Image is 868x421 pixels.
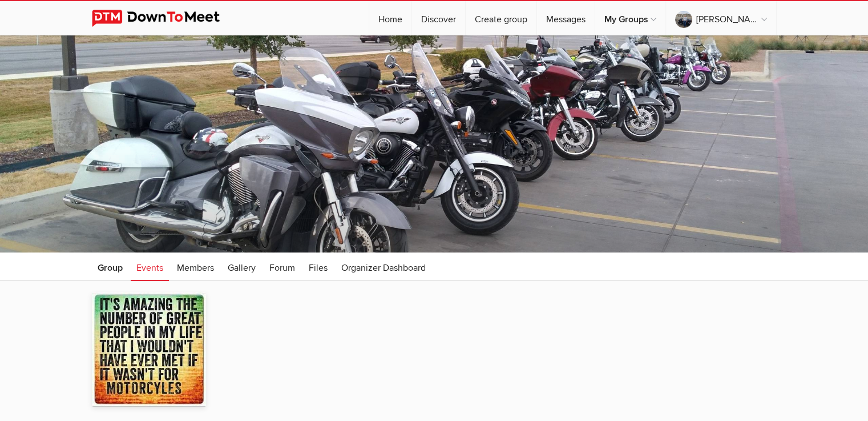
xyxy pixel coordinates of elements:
span: Events [136,262,163,274]
a: Messages [537,1,595,35]
span: Files [309,262,328,274]
a: Gallery [222,252,261,281]
a: Organizer Dashboard [336,252,431,281]
span: Group [98,262,123,274]
span: Gallery [228,262,256,274]
a: Create group [466,1,536,35]
a: Members [171,252,220,281]
a: Group [92,252,128,281]
a: Files [303,252,333,281]
span: Forum [269,262,295,274]
img: DownToMeet [92,10,237,27]
img: Just Friends [92,292,206,407]
a: My Groups [595,1,665,35]
span: Members [177,262,214,274]
a: [PERSON_NAME] [666,1,776,35]
span: Organizer Dashboard [341,262,426,274]
a: Events [131,252,169,281]
a: Forum [264,252,301,281]
a: Discover [412,1,465,35]
a: Home [369,1,411,35]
